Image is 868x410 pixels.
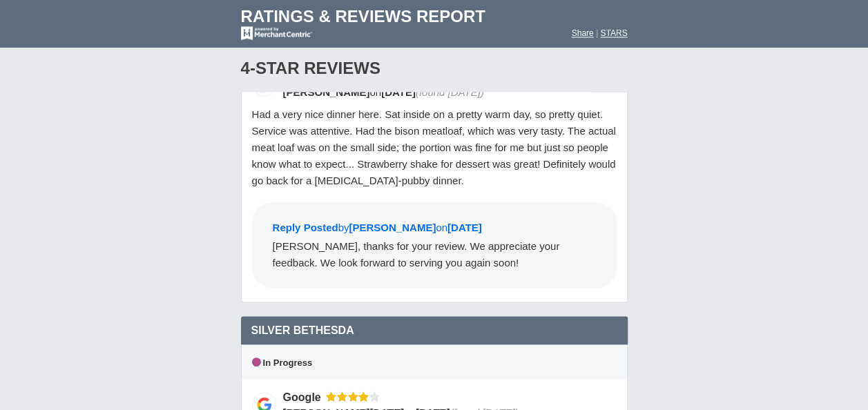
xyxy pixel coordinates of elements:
[241,26,312,40] img: mc-powered-by-logo-white-103.png
[349,221,436,233] span: [PERSON_NAME]
[241,46,628,92] div: 4-Star Reviews
[283,86,370,97] span: [PERSON_NAME]
[596,28,598,38] span: |
[283,389,326,404] div: Google
[273,237,596,271] div: [PERSON_NAME], thanks for your review. We appreciate your feedback. We look forward to serving yo...
[572,28,594,38] a: Share
[416,86,484,97] span: (found [DATE])
[273,219,596,237] div: by on
[252,357,313,367] span: In Progress
[600,28,627,38] a: STARS
[252,108,616,186] span: Had a very nice dinner here. Sat inside on a pretty warm day, so pretty quiet. Service was attent...
[273,221,338,233] span: Reply Posted
[381,86,416,97] span: [DATE]
[447,221,482,233] span: [DATE]
[251,324,354,335] span: Silver Bethesda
